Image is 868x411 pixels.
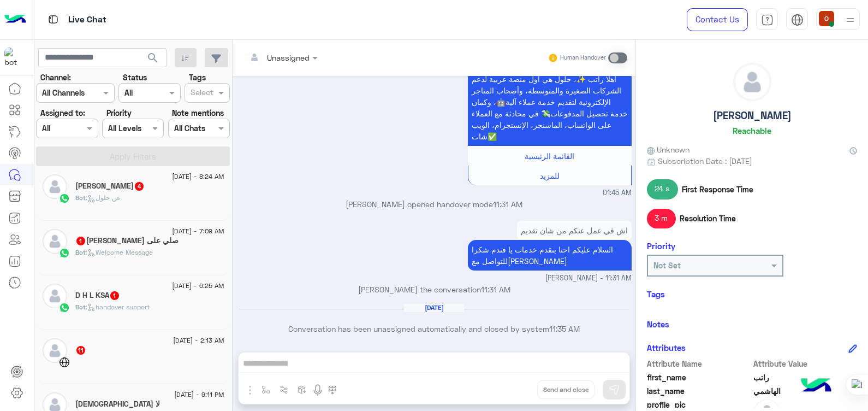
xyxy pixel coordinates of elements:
span: 11:31 AM [481,285,510,294]
span: First Response Time [682,184,753,195]
img: defaultAdmin.png [734,63,771,101]
span: 11:35 AM [549,324,580,333]
span: [DATE] - 9:11 PM [174,390,224,400]
h5: لا اله الا الله [75,400,160,409]
img: hulul-logo.png [797,367,835,406]
span: [DATE] - 7:09 AM [172,226,224,236]
span: [DATE] - 2:13 AM [173,336,224,345]
h6: Reachable [733,126,771,136]
img: defaultAdmin.png [43,284,67,308]
span: [DATE] - 8:24 AM [172,172,224,181]
span: 11:31 AM [493,199,522,209]
h6: Notes [647,319,669,329]
div: Select [189,86,213,101]
p: Live Chat [68,13,106,27]
h5: D H L KSA [75,291,120,300]
span: 01:45 AM [603,188,632,198]
span: راتب [753,372,858,383]
h6: Priority [647,241,675,251]
h5: يوسف بخاري [75,181,145,191]
label: Channel: [40,72,71,83]
img: 114004088273201 [4,48,24,67]
span: Subscription Date : [DATE] [658,155,752,167]
span: [PERSON_NAME] - 11:31 AM [545,273,632,284]
img: userImage [819,11,834,26]
span: للمزيد [540,171,560,180]
span: Attribute Value [753,358,858,369]
small: Human Handover [560,54,606,62]
span: الهاشمي [753,385,858,397]
img: WhatsApp [59,248,70,259]
img: tab [791,14,804,26]
img: defaultAdmin.png [43,229,67,254]
span: 3 m [647,209,676,228]
button: Send and close [537,380,594,399]
span: 1 [110,291,119,300]
p: Conversation has been unassigned automatically and closed by system [237,323,632,334]
h6: Attributes [647,343,686,353]
span: 4 [135,182,144,191]
img: tab [761,14,774,26]
span: : عن حلول [86,193,121,202]
a: tab [756,8,778,31]
span: 24 s [647,179,678,199]
span: [DATE] - 6:25 AM [172,281,224,291]
img: Logo [4,8,26,31]
button: Apply Filters [36,146,230,166]
span: Unknown [647,144,689,155]
img: WhatsApp [59,193,70,204]
img: WhatsApp [59,302,70,313]
p: 2/9/2025, 11:31 AM [468,240,632,271]
span: Bot [75,193,86,202]
p: [PERSON_NAME] opened handover mode [237,198,632,210]
h5: صلي على سيدنا محمد [75,236,179,245]
a: Contact Us [687,8,748,31]
span: 1 [76,237,85,245]
span: Bot [75,303,86,311]
p: 2/9/2025, 1:45 AM [468,69,632,146]
span: last_name [647,385,751,397]
p: [PERSON_NAME] the conversation [237,284,632,295]
img: defaultAdmin.png [43,338,67,363]
label: Status [123,72,147,83]
span: القائمة الرئيسية [525,151,574,161]
button: search [140,48,167,72]
label: Tags [189,72,206,83]
span: Attribute Name [647,358,751,369]
span: Bot [75,248,86,256]
img: profile [843,13,857,27]
h5: [PERSON_NAME] [713,109,792,122]
label: Priority [106,107,132,119]
img: WebChat [59,357,70,368]
h6: Tags [647,289,857,299]
span: : handover support [86,303,150,311]
p: 2/9/2025, 11:31 AM [517,221,632,240]
span: : Welcome Message [86,248,153,256]
span: search [146,51,159,64]
span: first_name [647,372,751,383]
img: defaultAdmin.png [43,174,67,199]
label: Note mentions [172,107,224,119]
h6: [DATE] [404,304,464,312]
img: tab [46,13,60,26]
span: Resolution Time [680,213,736,224]
span: 11 [76,346,85,355]
label: Assigned to: [40,107,85,119]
